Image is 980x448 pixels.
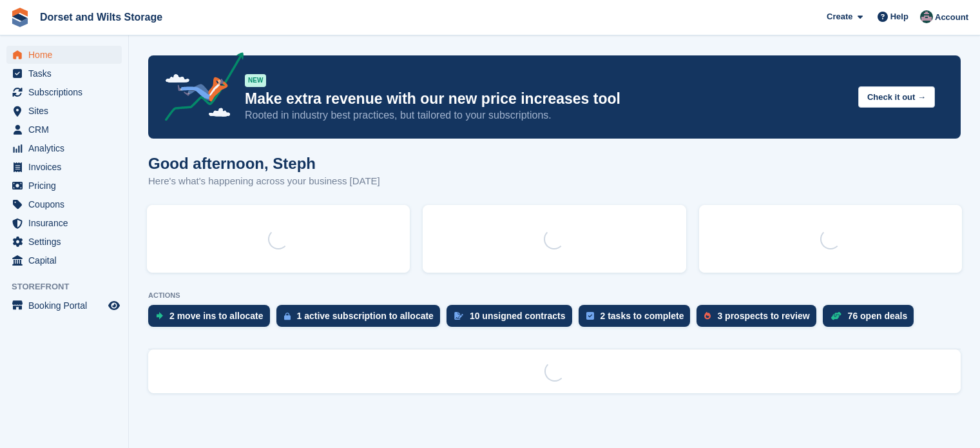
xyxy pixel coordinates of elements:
img: active_subscription_to_allocate_icon-d502201f5373d7db506a760aba3b589e785aa758c864c3986d89f69b8ff3... [284,312,291,320]
img: deal-1b604bf984904fb50ccaf53a9ad4b4a5d6e5aea283cecdc64d6e3604feb123c2.svg [831,311,841,320]
a: menu [6,214,122,232]
div: 76 open deals [848,311,908,321]
div: 3 prospects to review [717,311,809,321]
img: Steph Chick [920,10,933,23]
a: menu [6,121,122,139]
a: Dorset and Wilts Storage [35,6,168,28]
span: Capital [28,251,106,269]
div: 2 tasks to complete [600,311,684,321]
div: NEW [245,74,266,87]
div: 10 unsigned contracts [470,311,566,321]
span: Invoices [28,158,106,176]
p: ACTIONS [148,291,961,300]
a: Preview store [106,298,122,313]
a: menu [6,195,122,213]
a: 1 active subscription to allocate [276,305,447,333]
span: Analytics [28,139,106,157]
span: Help [890,10,908,23]
span: Subscriptions [28,83,106,101]
span: Create [827,10,852,23]
a: menu [6,251,122,269]
a: menu [6,64,122,83]
a: menu [6,139,122,157]
img: price-adjustments-announcement-icon-8257ccfd72463d97f412b2fc003d46551f7dbcb40ab6d574587a9cd5c0d94... [154,52,244,126]
span: CRM [28,121,106,139]
span: Account [935,11,968,24]
a: menu [6,297,122,315]
button: Check it out → [858,86,935,108]
a: 3 prospects to review [697,305,822,333]
img: stora-icon-8386f47178a22dfd0bd8f6a31ec36ba5ce8667c1dd55bd0f319d3a0aa187defe.svg [10,8,30,27]
a: menu [6,233,122,251]
span: Pricing [28,177,106,195]
span: Booking Portal [28,297,106,315]
a: 10 unsigned contracts [447,305,579,333]
a: menu [6,46,122,64]
span: Tasks [28,64,106,83]
a: 2 tasks to complete [579,305,697,333]
a: 76 open deals [823,305,921,333]
p: Make extra revenue with our new price increases tool [245,90,848,108]
span: Home [28,46,106,64]
span: Sites [28,102,106,120]
span: Insurance [28,214,106,232]
a: menu [6,177,122,195]
div: 2 move ins to allocate [169,311,264,321]
span: Coupons [28,195,106,213]
p: Here's what's happening across your business [DATE] [148,174,380,189]
img: prospect-51fa495bee0391a8d652442698ab0144808aea92771e9ea1ae160a38d050c398.svg [704,312,711,320]
span: Settings [28,233,106,251]
a: menu [6,158,122,176]
a: menu [6,83,122,101]
h1: Good afternoon, Steph [148,155,380,172]
img: task-75834270c22a3079a89374b754ae025e5fb1db73e45f91037f5363f120a921f8.svg [586,312,594,320]
div: 1 active subscription to allocate [297,311,434,321]
a: menu [6,102,122,120]
img: contract_signature_icon-13c848040528278c33f63329250d36e43548de30e8caae1d1a13099fd9432cc5.svg [454,312,463,320]
img: move_ins_to_allocate_icon-fdf77a2bb77ea45bf5b3d319d69a93e2d87916cf1d5bf7949dd705db3b84f3ca.svg [156,312,163,320]
a: 2 move ins to allocate [148,305,276,333]
span: Storefront [12,280,128,293]
p: Rooted in industry best practices, but tailored to your subscriptions. [245,108,848,122]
